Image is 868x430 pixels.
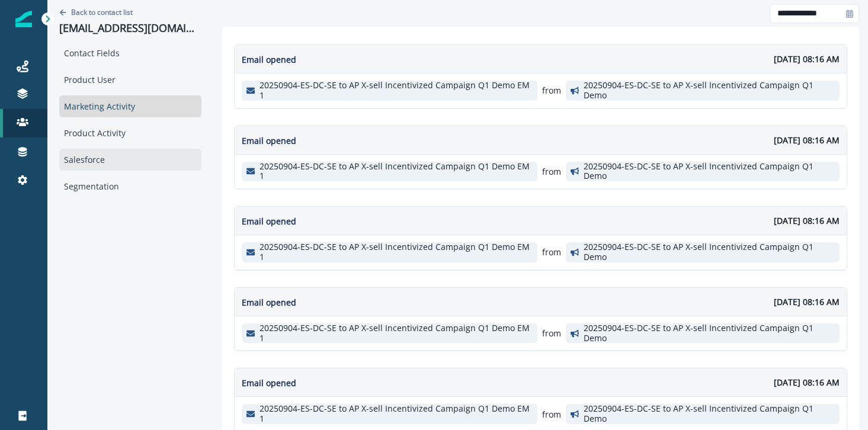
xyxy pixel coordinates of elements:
p: [DATE] 08:16 AM [774,296,840,308]
button: Go back [59,7,133,17]
p: 20250904-ES-DC-SE to AP X-sell Incentivized Campaign Q1 Demo [584,404,835,424]
div: Segmentation [59,175,201,197]
p: Email opened [242,53,296,66]
div: Marketing Activity [59,95,201,117]
p: 20250904-ES-DC-SE to AP X-sell Incentivized Campaign Q1 Demo EM 1 [260,81,533,101]
img: Inflection [15,11,32,27]
p: from [542,84,561,97]
p: Back to contact list [71,7,133,17]
p: Email opened [242,377,296,389]
p: 20250904-ES-DC-SE to AP X-sell Incentivized Campaign Q1 Demo [584,323,835,344]
p: from [542,246,561,258]
p: from [542,165,561,178]
div: Product Activity [59,122,201,144]
p: Email opened [242,215,296,227]
p: 20250904-ES-DC-SE to AP X-sell Incentivized Campaign Q1 Demo EM 1 [260,162,533,182]
p: 20250904-ES-DC-SE to AP X-sell Incentivized Campaign Q1 Demo EM 1 [260,323,533,344]
p: 20250904-ES-DC-SE to AP X-sell Incentivized Campaign Q1 Demo [584,242,835,262]
p: 20250904-ES-DC-SE to AP X-sell Incentivized Campaign Q1 Demo [584,162,835,182]
p: [DATE] 08:16 AM [774,376,840,389]
p: [DATE] 08:16 AM [774,214,840,227]
p: from [542,327,561,339]
p: [DATE] 08:16 AM [774,134,840,146]
div: Contact Fields [59,42,201,64]
div: Product User [59,69,201,91]
p: 20250904-ES-DC-SE to AP X-sell Incentivized Campaign Q1 Demo EM 1 [260,242,533,262]
p: 20250904-ES-DC-SE to AP X-sell Incentivized Campaign Q1 Demo EM 1 [260,404,533,424]
p: Email opened [242,296,296,309]
p: 20250904-ES-DC-SE to AP X-sell Incentivized Campaign Q1 Demo [584,81,835,101]
p: Email opened [242,134,296,147]
p: from [542,408,561,421]
div: Salesforce [59,149,201,171]
p: [DATE] 08:16 AM [774,53,840,65]
p: [EMAIL_ADDRESS][DOMAIN_NAME] [59,22,201,35]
